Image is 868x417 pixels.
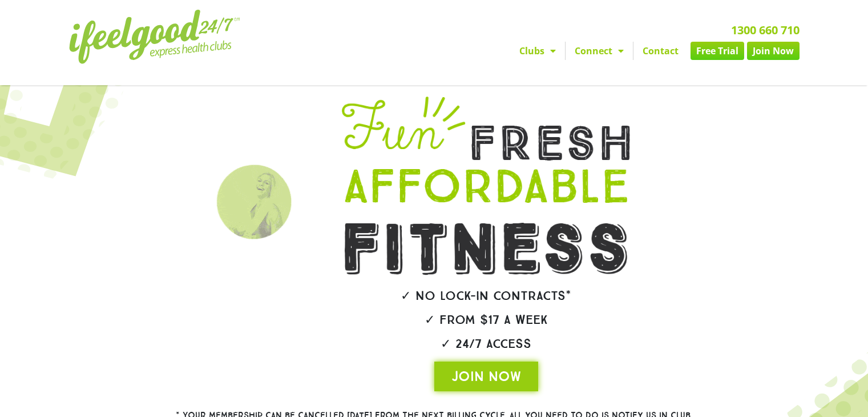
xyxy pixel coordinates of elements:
[633,42,688,60] a: Contact
[451,367,521,386] span: JOIN NOW
[310,314,663,326] h2: ✓ From $17 a week
[310,290,663,302] h2: ✓ No lock-in contracts*
[310,338,663,350] h2: ✓ 24/7 Access
[329,42,800,60] nav: Menu
[510,42,565,60] a: Clubs
[747,42,800,60] a: Join Now
[731,22,800,38] a: 1300 660 710
[566,42,633,60] a: Connect
[434,362,538,391] a: JOIN NOW
[691,42,744,60] a: Free Trial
